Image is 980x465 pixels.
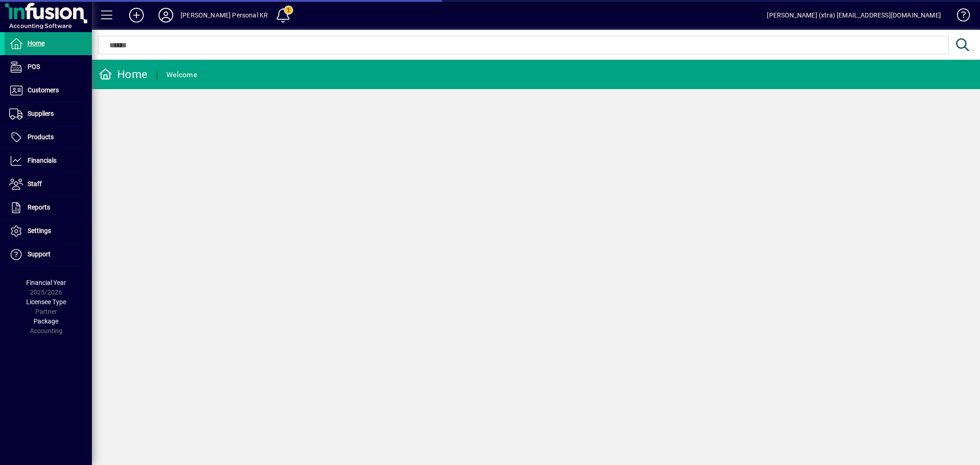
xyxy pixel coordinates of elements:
span: Reports [28,204,50,211]
div: Welcome [166,68,197,82]
a: Products [5,126,92,149]
a: Customers [5,79,92,102]
span: Staff [28,180,42,187]
span: Support [28,250,51,258]
button: Profile [151,7,181,23]
a: Reports [5,196,92,219]
div: [PERSON_NAME] Personal KR [181,8,268,23]
div: [PERSON_NAME] (xtra) [EMAIL_ADDRESS][DOMAIN_NAME] [767,8,941,23]
span: Products [28,133,54,141]
a: POS [5,56,92,79]
span: Home [28,40,45,47]
a: Staff [5,173,92,196]
div: Home [99,67,147,82]
button: Add [122,7,151,23]
span: Suppliers [28,110,54,117]
span: Package [34,318,58,325]
span: Settings [28,227,51,234]
span: Customers [28,86,59,94]
span: Financials [28,157,57,164]
a: Support [5,243,92,266]
span: Licensee Type [26,298,66,306]
a: Suppliers [5,102,92,125]
span: Financial Year [26,279,66,286]
a: Settings [5,220,92,243]
a: Knowledge Base [950,2,969,32]
span: POS [28,63,40,70]
a: Financials [5,149,92,172]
